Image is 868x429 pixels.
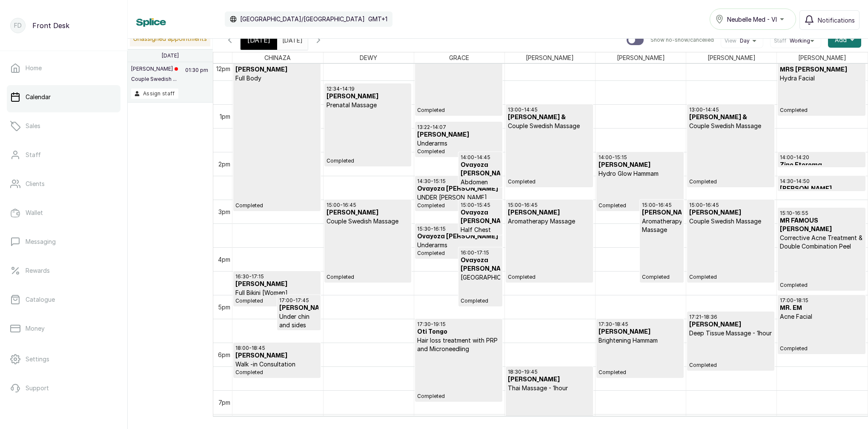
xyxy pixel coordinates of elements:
[215,64,232,73] div: 12pm
[7,288,120,312] a: Catalogue
[642,209,681,217] h3: [PERSON_NAME]
[235,66,318,74] h3: [PERSON_NAME]
[461,273,500,282] p: [GEOGRAPHIC_DATA]
[689,329,772,337] p: Deep Tissue Massage - 1hour
[131,89,178,99] button: Assign staff
[417,336,500,353] p: Hair loss treatment with PRP and Microneedling
[26,355,49,363] p: Settings
[26,122,40,130] p: Sales
[524,52,576,63] span: [PERSON_NAME]
[131,76,178,83] p: Couple Swedish ...
[461,209,500,226] h3: Ovayoza [PERSON_NAME]
[241,30,277,50] div: [DATE]
[461,249,500,256] p: 16:00 - 17:15
[461,256,500,273] h3: Ovayoza [PERSON_NAME]
[368,15,387,23] p: GMT+1
[642,274,681,280] span: Completed
[689,106,772,113] p: 13:00 - 14:45
[689,314,772,320] p: 17:21 - 18:36
[461,154,500,161] p: 14:00 - 14:45
[780,178,863,185] p: 14:30 - 14:50
[7,143,120,167] a: Staff
[417,131,500,139] h3: [PERSON_NAME]
[279,312,319,329] p: Under chin and sides
[7,347,120,371] a: Settings
[780,185,863,193] h3: [PERSON_NAME]
[26,180,45,188] p: Clients
[235,297,318,304] span: Completed
[327,86,410,92] p: 12:34 - 14:19
[774,37,786,44] span: Staff
[235,345,318,352] p: 18:00 - 18:45
[417,202,500,209] span: Completed
[358,52,379,63] span: DEWY
[818,16,855,25] span: Notifications
[7,317,120,340] a: Money
[689,113,772,122] h3: [PERSON_NAME] &
[130,31,210,46] p: Unassigned appointments
[32,20,69,31] p: Front Desk
[327,274,410,280] span: Completed
[780,210,863,217] p: 15:10 - 16:55
[7,56,120,80] a: Home
[508,209,591,217] h3: [PERSON_NAME]
[327,217,410,226] p: Couple Swedish Massage
[26,295,55,304] p: Catalogue
[218,112,232,121] div: 1pm
[727,15,777,24] span: Neubelle Med - VI
[689,320,772,329] h3: [PERSON_NAME]
[417,193,500,202] p: UNDER [PERSON_NAME]
[508,274,591,280] span: Completed
[417,328,500,336] h3: Oti Tongo
[508,202,591,209] p: 15:00 - 16:45
[599,169,682,178] p: Hydro Glow Hammam
[725,37,759,44] button: ViewDay
[780,154,863,161] p: 14:00 - 14:20
[26,237,56,246] p: Messaging
[327,202,410,209] p: 15:00 - 16:45
[162,52,179,59] p: [DATE]
[508,369,591,375] p: 18:30 - 19:45
[599,161,682,169] h3: [PERSON_NAME]
[780,304,863,312] h3: MR. EM
[7,376,120,400] a: Support
[327,101,410,109] p: Prenatal Massage
[417,148,500,155] span: Completed
[461,202,500,209] p: 15:00 - 15:45
[461,226,500,234] p: Half Chest
[7,85,120,109] a: Calendar
[780,297,863,304] p: 17:00 - 18:15
[642,217,681,234] p: Aromatherapy Massage
[26,209,43,217] p: Wallet
[279,297,319,304] p: 17:00 - 17:45
[706,52,757,63] span: [PERSON_NAME]
[14,21,22,30] p: FD
[417,107,500,114] span: Completed
[689,209,772,217] h3: [PERSON_NAME]
[780,312,863,321] p: Acne Facial
[217,398,232,407] div: 7pm
[799,10,859,30] button: Notifications
[725,37,736,44] span: View
[508,113,591,122] h3: [PERSON_NAME] &
[235,360,318,369] p: Walk -in Consultation
[508,375,591,384] h3: [PERSON_NAME]
[26,266,50,275] p: Rewards
[689,178,772,185] span: Completed
[828,32,861,48] button: Add
[508,178,591,185] span: Completed
[263,52,292,63] span: CHINAZA
[7,172,120,196] a: Clients
[235,74,318,83] p: Full Body
[235,289,318,297] p: Full Bikini [Women]
[508,384,591,392] p: Thai Massage - 1hour
[131,66,178,72] p: [PERSON_NAME]
[615,52,667,63] span: [PERSON_NAME]
[599,328,682,336] h3: [PERSON_NAME]
[216,303,232,312] div: 5pm
[235,280,318,289] h3: [PERSON_NAME]
[740,37,750,44] span: Day
[184,66,209,89] p: 01:30 pm
[461,297,500,304] span: Completed
[417,226,500,232] p: 15:30 - 16:15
